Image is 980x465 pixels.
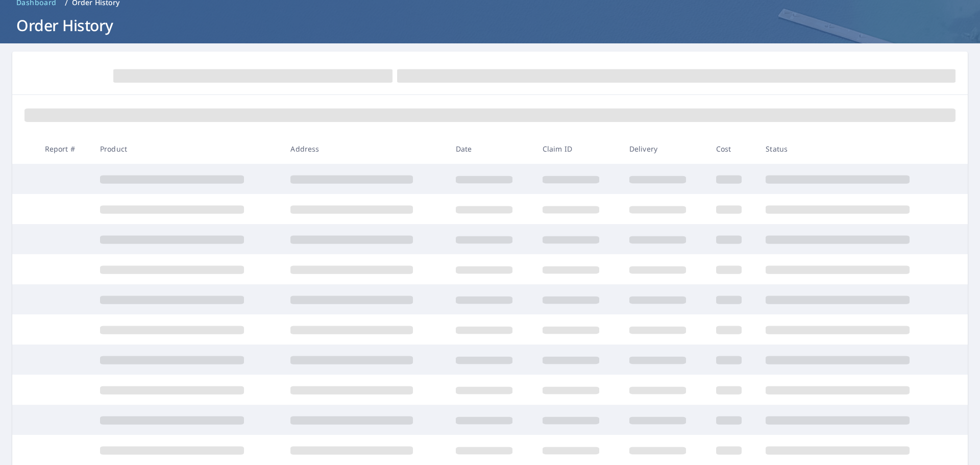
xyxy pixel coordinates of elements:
h1: Order History [12,15,968,36]
th: Cost [708,134,758,164]
th: Claim ID [534,134,621,164]
th: Delivery [621,134,708,164]
th: Date [448,134,534,164]
th: Product [92,134,282,164]
th: Address [282,134,447,164]
th: Status [757,134,948,164]
th: Report # [37,134,92,164]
